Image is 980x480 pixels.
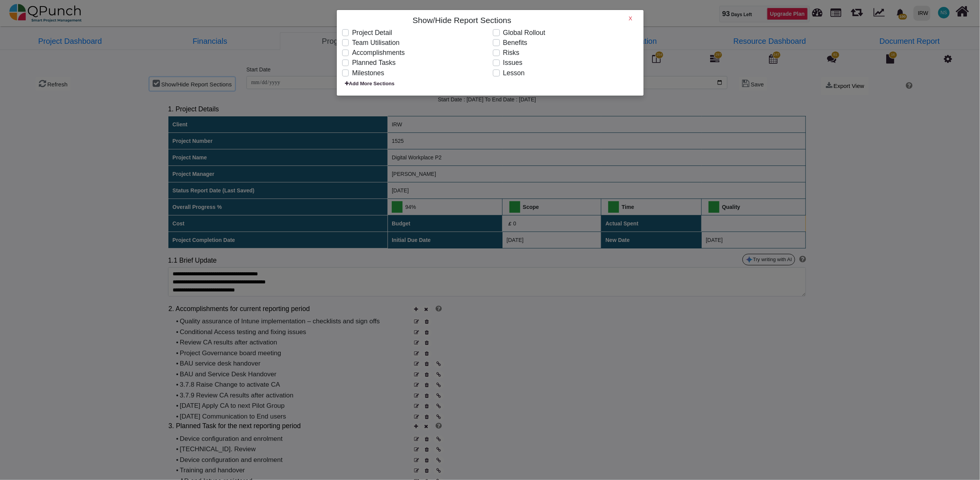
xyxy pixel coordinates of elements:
[342,80,398,88] span: Add More Sections
[413,15,511,25] h4: Show/Hide Report Sections
[352,58,396,68] label: Planned Tasks
[503,68,524,78] label: Lesson
[352,68,384,78] label: Milestones
[629,15,632,22] h6: X
[352,28,392,38] label: Project Detail
[503,38,527,48] label: Benefits
[503,28,545,38] label: Global Rollout
[352,48,405,58] label: Accomplishments
[503,58,522,68] label: Issues
[503,48,519,58] label: Risks
[352,38,400,48] label: Team Utilisation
